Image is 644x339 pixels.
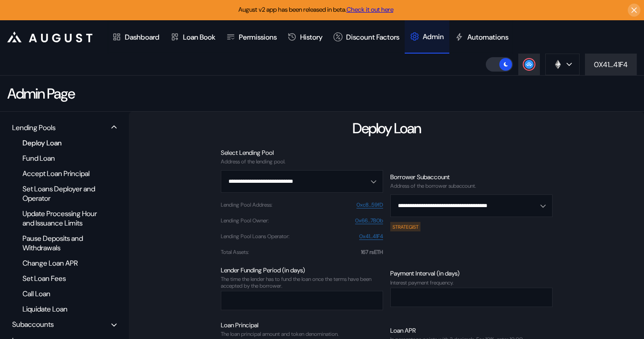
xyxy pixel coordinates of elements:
[585,54,637,75] button: 0X41...41F4
[221,331,383,337] div: The loan principal amount and token denomination.
[390,222,421,231] div: STRATEGIST
[183,32,215,42] div: Loan Book
[545,54,580,75] button: chain logo
[221,149,383,157] div: Select Lending Pool
[221,233,289,240] div: Lending Pool Loans Operator :
[107,20,165,54] a: Dashboard
[18,272,105,285] div: Set Loan Fees
[18,137,105,149] div: Deploy Loan
[390,183,553,189] div: Address of the borrower subaccount.
[125,32,160,42] div: Dashboard
[221,158,383,165] div: Address of the lending pool.
[221,170,383,193] button: Open menu
[18,167,105,180] div: Accept Loan Principal
[238,5,393,14] span: August v2 app has been released in beta.
[328,20,405,54] a: Discount Factors
[12,320,54,329] div: Subaccounts
[594,60,628,69] div: 0X41...41F4
[221,249,249,255] div: Total Assets :
[449,20,514,54] a: Automations
[18,232,105,254] div: Pause Deposits and Withdrawals
[346,32,399,42] div: Discount Factors
[352,119,421,138] div: Deploy Loan
[18,288,105,300] div: Call Loan
[18,208,105,229] div: Update Processing Hour and Issuance Limits
[390,326,553,334] div: Loan APR
[405,20,449,54] a: Admin
[221,202,272,208] div: Lending Pool Address :
[467,32,508,42] div: Automations
[390,280,553,286] div: Interest payment frequency.
[300,32,323,42] div: History
[18,303,105,315] div: Liquidate Loan
[18,183,105,204] div: Set Loans Deployer and Operator
[347,5,393,14] a: Check it out here
[221,217,269,224] div: Lending Pool Owner :
[390,269,553,277] div: Payment Interval (in days)
[221,20,282,54] a: Permissions
[221,276,383,289] div: The time the lender has to fund the loan once the terms have been accepted by the borrower.
[356,202,383,208] a: 0xc8...59fD
[221,321,383,329] div: Loan Principal
[359,233,383,240] a: 0x41...41F4
[18,257,105,269] div: Change Loan APR
[18,152,105,164] div: Fund Loan
[390,173,553,181] div: Borrower Subaccount
[12,123,55,132] div: Lending Pools
[553,59,563,69] img: chain logo
[361,249,383,255] div: 167 rsETH
[165,20,221,54] a: Loan Book
[390,194,553,217] button: Open menu
[355,217,383,224] a: 0x66...7B0b
[423,32,444,41] div: Admin
[7,84,74,103] div: Admin Page
[221,266,383,274] div: Lender Funding Period (in days)
[282,20,328,54] a: History
[239,32,277,42] div: Permissions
